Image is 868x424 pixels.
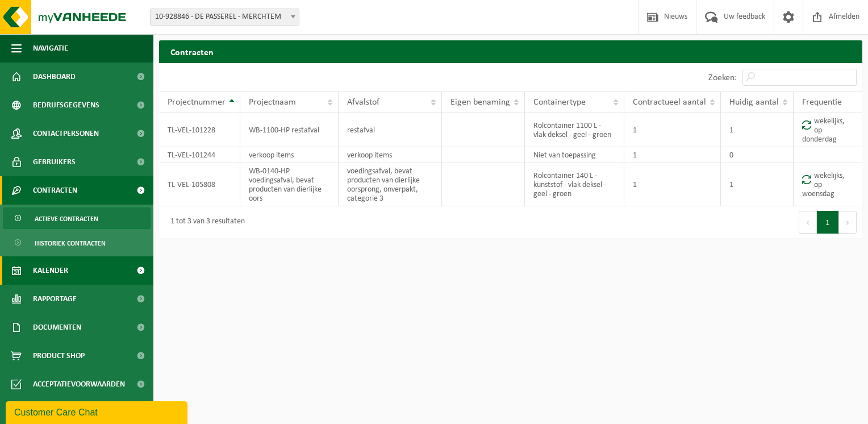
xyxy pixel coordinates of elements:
[633,98,706,107] span: Contractueel aantal
[839,211,857,234] button: Next
[159,113,240,147] td: TL-VEL-101228
[6,399,190,424] iframe: chat widget
[33,285,77,313] span: Rapportage
[339,163,441,206] td: voedingsafval, bevat producten van dierlijke oorsprong, onverpakt, categorie 3
[3,207,151,229] a: Actieve contracten
[794,163,863,206] td: wekelijks, op woensdag
[450,98,510,107] span: Eigen benaming
[33,63,76,91] span: Dashboard
[33,91,99,119] span: Bedrijfsgegevens
[159,147,240,163] td: TL-VEL-101244
[33,342,85,370] span: Product Shop
[151,9,299,25] span: 10-928846 - DE PASSEREL - MERCHTEM
[150,9,299,26] span: 10-928846 - DE PASSEREL - MERCHTEM
[240,163,339,206] td: WB-0140-HP voedingsafval, bevat producten van dierlijke oors
[525,147,624,163] td: Niet van toepassing
[159,40,862,63] h2: Contracten
[533,98,586,107] span: Containertype
[525,113,624,147] td: Rolcontainer 1100 L - vlak deksel - geel - groen
[33,256,68,285] span: Kalender
[817,211,839,234] button: 1
[339,113,441,147] td: restafval
[33,148,76,176] span: Gebruikers
[794,113,863,147] td: wekelijks, op donderdag
[624,147,721,163] td: 1
[240,113,339,147] td: WB-1100-HP restafval
[3,232,151,253] a: Historiek contracten
[33,176,77,205] span: Contracten
[708,73,737,82] label: Zoeken:
[165,212,245,232] div: 1 tot 3 van 3 resultaten
[159,163,240,206] td: TL-VEL-105808
[721,147,794,163] td: 0
[525,163,624,206] td: Rolcontainer 140 L - kunststof - vlak deksel - geel - groen
[168,98,226,107] span: Projectnummer
[33,119,99,148] span: Contactpersonen
[33,313,81,342] span: Documenten
[347,98,379,107] span: Afvalstof
[729,98,779,107] span: Huidig aantal
[721,113,794,147] td: 1
[240,147,339,163] td: verkoop items
[339,147,441,163] td: verkoop items
[802,98,842,107] span: Frequentie
[249,98,296,107] span: Projectnaam
[35,208,98,230] span: Actieve contracten
[721,163,794,206] td: 1
[624,163,721,206] td: 1
[799,211,817,234] button: Previous
[33,34,68,63] span: Navigatie
[33,370,125,398] span: Acceptatievoorwaarden
[35,232,106,254] span: Historiek contracten
[624,113,721,147] td: 1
